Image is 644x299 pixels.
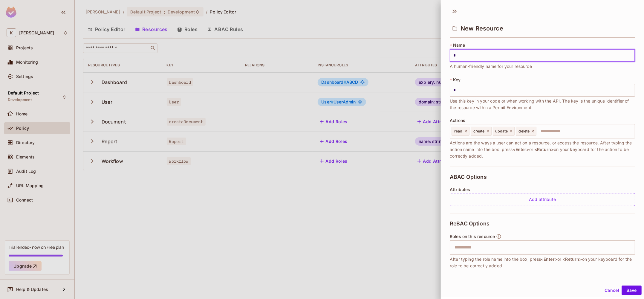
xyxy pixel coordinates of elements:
[453,77,461,82] span: Key
[450,193,635,206] div: Add attribute
[450,63,532,70] span: A human-friendly name for your resource
[471,127,492,136] div: create
[453,43,465,48] span: Name
[452,127,469,136] div: read
[602,286,622,295] button: Cancel
[450,174,487,180] span: ABAC Options
[450,140,635,159] span: Actions are the ways a user can act on a resource, or access the resource. After typing the actio...
[513,147,529,152] span: <Enter>
[473,129,485,134] span: create
[450,118,465,123] span: Actions
[461,25,503,32] span: New Resource
[450,187,470,192] span: Attributes
[562,257,582,262] span: <Return>
[450,234,495,239] span: Roles on this resource
[518,129,530,134] span: delete
[495,129,508,134] span: update
[493,127,515,136] div: update
[450,221,489,227] span: ReBAC Options
[454,129,463,134] span: read
[450,256,635,269] span: After typing the role name into the box, press or on your keyboard for the role to be correctly a...
[541,257,557,262] span: <Enter>
[450,98,635,111] span: Use this key in your code or when working with the API. The key is the unique identifier of the r...
[534,147,554,152] span: <Return>
[622,286,642,295] button: Save
[516,127,536,136] div: delete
